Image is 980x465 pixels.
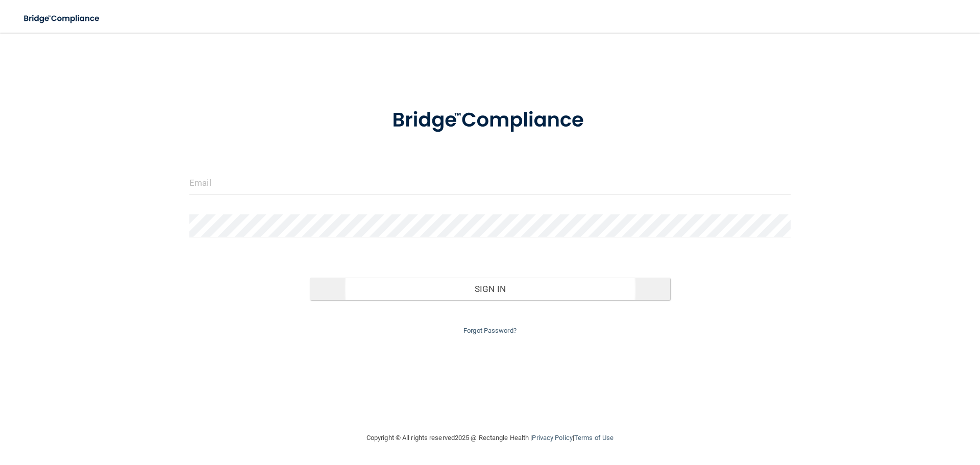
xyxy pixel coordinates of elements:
[463,327,517,334] a: Forgot Password?
[574,434,614,442] a: Terms of Use
[310,278,671,300] button: Sign In
[15,8,109,29] img: bridge_compliance_login_screen.278c3ca4.svg
[304,422,676,454] div: Copyright © All rights reserved 2025 @ Rectangle Health | |
[189,172,791,194] input: Email
[371,94,609,147] img: bridge_compliance_login_screen.278c3ca4.svg
[532,434,572,442] a: Privacy Policy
